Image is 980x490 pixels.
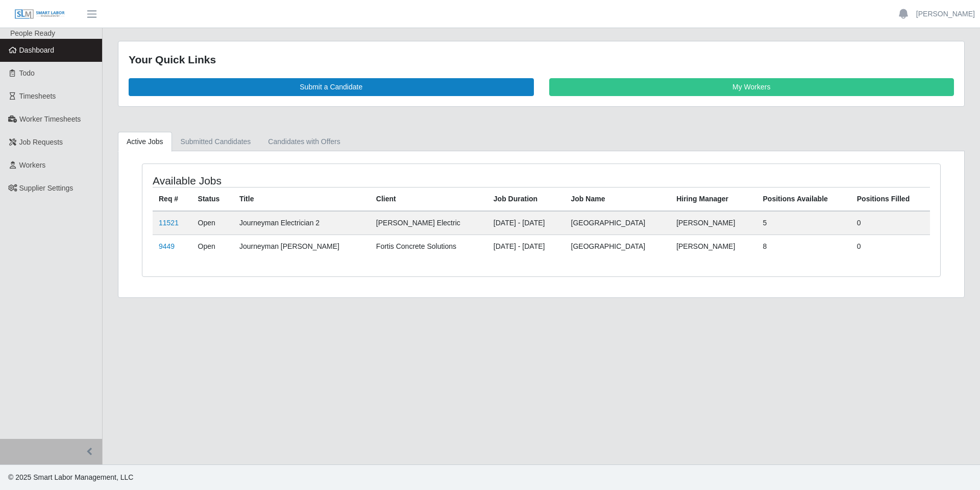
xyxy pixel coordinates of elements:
[129,52,954,68] div: Your Quick Links
[370,235,487,258] td: Fortis Concrete Solutions
[565,235,671,258] td: [GEOGRAPHIC_DATA]
[549,78,954,96] a: My Workers
[487,235,565,258] td: [DATE] - [DATE]
[370,187,487,211] th: Client
[565,211,671,235] td: [GEOGRAPHIC_DATA]
[153,187,192,211] th: Req #
[129,78,534,96] a: Submit a Candidate
[851,235,930,258] td: 0
[192,187,233,211] th: Status
[670,235,756,258] td: [PERSON_NAME]
[19,92,56,100] span: Timesheets
[259,132,349,152] a: Candidates with Offers
[670,211,756,235] td: [PERSON_NAME]
[233,235,370,258] td: Journeyman [PERSON_NAME]
[233,187,370,211] th: Title
[757,187,851,211] th: Positions Available
[19,69,35,77] span: Todo
[159,242,175,250] a: 9449
[233,211,370,235] td: Journeyman Electrician 2
[757,211,851,235] td: 5
[19,184,73,192] span: Supplier Settings
[370,211,487,235] td: [PERSON_NAME] Electric
[8,473,133,481] span: © 2025 Smart Labor Management, LLC
[757,235,851,258] td: 8
[14,9,65,20] img: SLM Logo
[19,138,63,146] span: Job Requests
[19,46,55,54] span: Dashboard
[10,29,55,37] span: People Ready
[172,132,260,152] a: Submitted Candidates
[916,9,975,19] a: [PERSON_NAME]
[670,187,756,211] th: Hiring Manager
[159,219,179,227] a: 11521
[487,211,565,235] td: [DATE] - [DATE]
[118,132,172,152] a: Active Jobs
[487,187,565,211] th: Job Duration
[851,187,930,211] th: Positions Filled
[192,211,233,235] td: Open
[153,174,468,187] h4: Available Jobs
[192,235,233,258] td: Open
[19,115,81,123] span: Worker Timesheets
[851,211,930,235] td: 0
[565,187,671,211] th: Job Name
[19,161,46,169] span: Workers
